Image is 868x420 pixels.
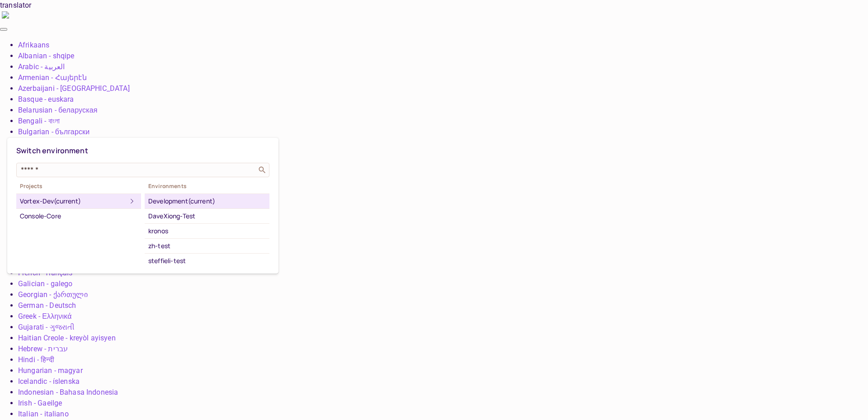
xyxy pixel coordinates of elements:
[148,255,266,266] div: steffieli-test
[20,196,127,207] div: Vortex-Dev (current)
[148,226,266,236] div: kronos
[16,183,141,190] span: Projects
[148,241,266,251] div: zh-test
[148,211,266,222] div: DaveXiong-Test
[16,146,88,156] span: Switch environment
[145,183,269,190] span: Environments
[20,211,137,222] div: Console-Core
[148,196,266,207] div: Development (current)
